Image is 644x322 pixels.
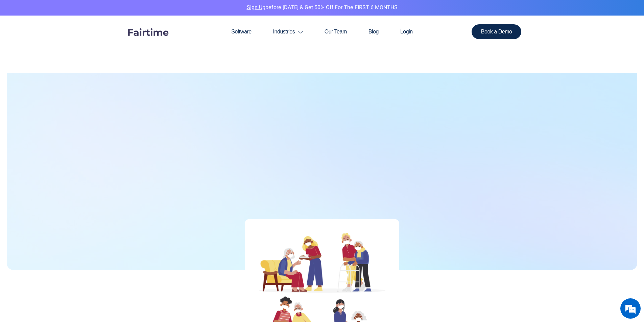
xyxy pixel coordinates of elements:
a: Login [389,16,424,48]
p: before [DATE] & Get 50% Off for the FIRST 6 MONTHS [5,3,639,12]
a: Blog [358,16,389,48]
a: Software [220,16,262,48]
a: Sign Up [247,3,265,11]
a: Our Team [314,16,358,48]
a: Industries [262,16,314,48]
a: Book a Demo [472,24,522,39]
span: Book a Demo [481,29,512,34]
